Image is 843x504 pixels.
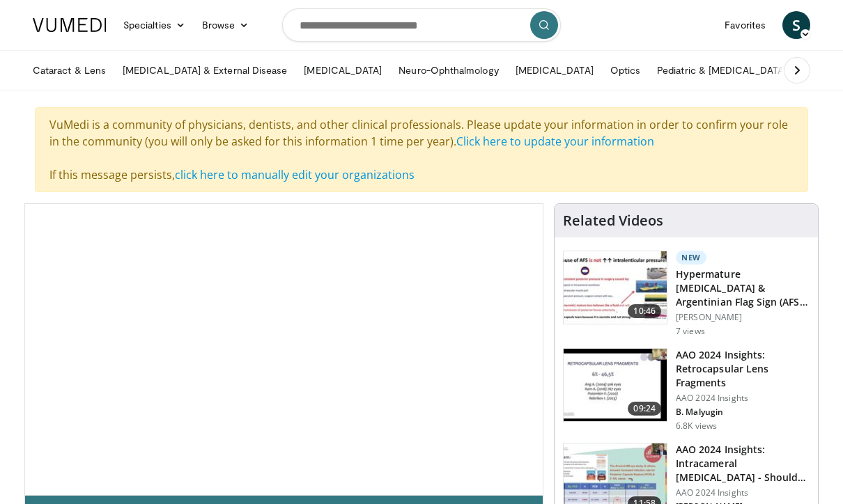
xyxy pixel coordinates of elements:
p: B. Malyugin [676,407,810,418]
span: 10:46 [628,304,661,318]
div: VuMedi is a community of physicians, dentists, and other clinical professionals. Please update yo... [35,107,808,192]
p: New [676,251,706,265]
p: 7 views [676,326,705,337]
a: S [782,11,810,39]
input: Search topics, interventions [282,8,561,42]
h3: Hypermature [MEDICAL_DATA] & Argentinian Flag Sign (AFS): Reassessing How… [676,267,810,309]
img: VuMedi Logo [33,18,107,32]
a: Click here to update your information [456,134,654,149]
h4: Related Videos [563,212,663,229]
p: 6.8K views [676,420,717,432]
video-js: Video Player [25,204,543,496]
p: [PERSON_NAME] [676,312,810,323]
a: Pediatric & [MEDICAL_DATA] [649,56,795,84]
a: Cataract & Lens [24,56,114,84]
a: [MEDICAL_DATA] [507,56,602,84]
span: 09:24 [628,402,661,416]
a: Favorites [716,11,774,39]
img: 40c8dcf9-ac14-45af-8571-bda4a5b229bd.150x105_q85_crop-smart_upscale.jpg [564,251,667,324]
a: [MEDICAL_DATA] & External Disease [114,56,295,84]
a: click here to manually edit your organizations [175,167,415,182]
a: Browse [194,11,258,39]
h3: AAO 2024 Insights: Intracameral [MEDICAL_DATA] - Should We Dilute It? … [676,443,810,485]
p: AAO 2024 Insights [676,487,810,498]
a: Neuro-Ophthalmology [390,56,506,84]
img: 01f52a5c-6a53-4eb2-8a1d-dad0d168ea80.150x105_q85_crop-smart_upscale.jpg [564,349,667,421]
a: Optics [602,56,649,84]
a: 09:24 AAO 2024 Insights: Retrocapsular Lens Fragments AAO 2024 Insights B. Malyugin 6.8K views [563,348,810,432]
a: 10:46 New Hypermature [MEDICAL_DATA] & Argentinian Flag Sign (AFS): Reassessing How… [PERSON_NAME... [563,251,810,337]
a: [MEDICAL_DATA] [295,56,390,84]
p: AAO 2024 Insights [676,393,810,404]
a: Specialties [115,11,194,39]
h3: AAO 2024 Insights: Retrocapsular Lens Fragments [676,348,810,390]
